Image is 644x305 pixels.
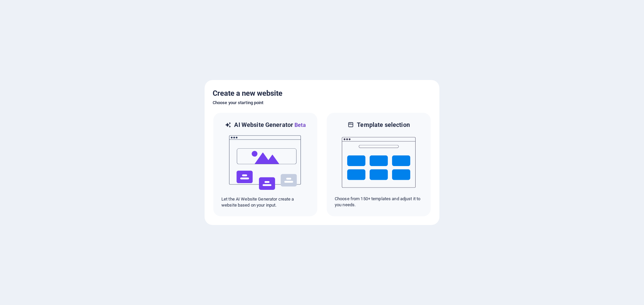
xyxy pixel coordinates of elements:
[357,121,410,129] h6: Template selection
[234,121,306,129] h6: AI Website Generator
[213,99,431,107] h6: Choose your starting point
[335,196,423,208] p: Choose from 150+ templates and adjust it to you needs.
[213,88,431,99] h5: Create a new website
[228,129,302,196] img: ai
[293,122,306,128] span: Beta
[221,196,309,208] p: Let the AI Website Generator create a website based on your input.
[213,112,318,217] div: AI Website GeneratorBetaaiLet the AI Website Generator create a website based on your input.
[326,112,431,217] div: Template selectionChoose from 150+ templates and adjust it to you needs.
